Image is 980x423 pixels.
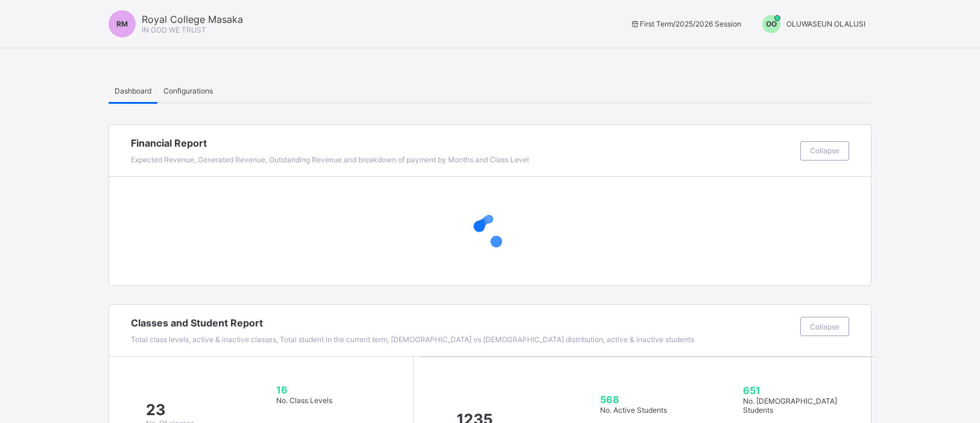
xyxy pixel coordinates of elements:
span: OO [766,19,777,28]
span: 651 [743,384,847,396]
span: Configurations [163,86,213,95]
span: No. Active Students [600,406,667,415]
span: No. Class Levels [276,396,332,405]
span: OLUWASEUN OLALUSI [786,19,865,28]
span: Classes and Student Report [131,317,794,329]
span: Collapse [810,322,839,331]
span: Royal College Masaka [142,13,243,25]
span: Total class levels, active & inactive classes, Total student in the current term, [DEMOGRAPHIC_DA... [131,335,694,344]
span: 568 [600,393,705,406]
span: Collapse [810,146,839,155]
span: 23 [146,401,194,419]
span: RM [116,19,128,28]
span: session/term information [630,19,741,28]
span: Financial Report [131,137,794,149]
span: Dashboard [115,86,151,95]
span: Expected Revenue, Generated Revenue, Outstanding Revenue and breakdown of payment by Months and C... [131,155,529,164]
span: 16 [276,384,379,396]
span: IN GOD WE TRUST [142,25,206,34]
span: No. [DEMOGRAPHIC_DATA] Students [743,396,837,415]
